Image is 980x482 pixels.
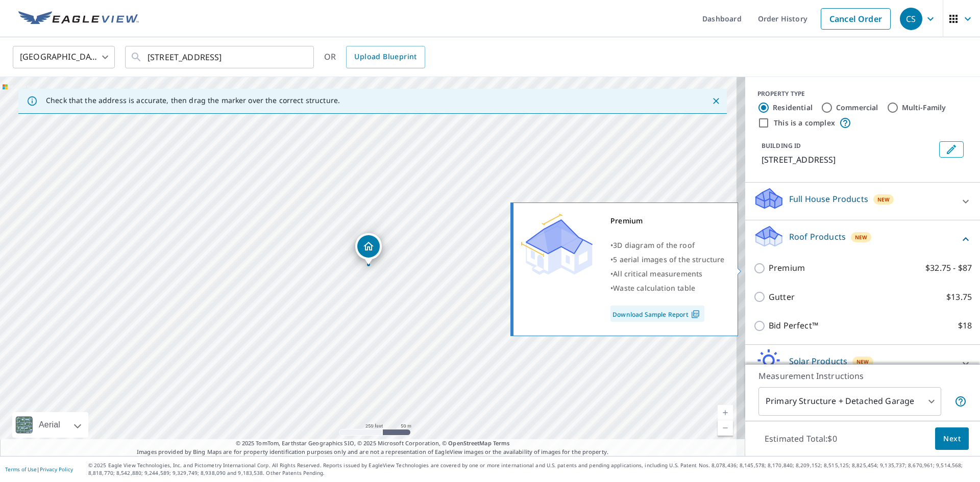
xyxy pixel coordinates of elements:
[5,466,37,473] a: Terms of Use
[610,214,725,228] div: Premium
[925,262,972,274] p: $32.75 - $87
[613,255,724,264] span: 5 aerial images of the structure
[758,387,941,416] div: Primary Structure + Detached Garage
[789,231,846,243] p: Roof Products
[40,466,73,473] a: Privacy Policy
[762,154,935,166] p: [STREET_ADDRESS]
[718,420,733,436] a: Current Level 17, Zoom Out
[774,118,835,128] label: This is a complex
[789,355,847,367] p: Solar Products
[324,46,425,68] div: OR
[613,269,702,278] span: All critical measurements
[610,306,704,322] a: Download Sample Report
[610,238,725,252] div: •
[943,433,961,445] span: Next
[346,46,425,68] a: Upload Blueprint
[753,224,972,253] div: Roof ProductsNew
[773,103,813,113] label: Residential
[355,233,382,265] div: Dropped pin, building 1, Residential property, 13735 Ulster St Thornton, CO 80602
[613,283,695,293] span: Waste calculation table
[709,94,723,108] button: Close
[354,50,416,63] span: Upload Blueprint
[46,96,340,105] p: Check that the address is accurate, then drag the marker over the correct structure.
[493,439,510,447] a: Terms
[769,291,795,303] p: Gutter
[610,252,725,267] div: •
[756,427,845,450] p: Estimated Total: $0
[877,195,890,204] span: New
[789,193,868,205] p: Full House Products
[900,8,922,30] div: CS
[769,319,818,332] p: Bid Perfect™
[753,187,972,216] div: Full House ProductsNew
[769,262,805,274] p: Premium
[935,427,969,450] button: Next
[148,43,293,71] input: Search by address or latitude-longitude
[757,89,968,98] div: PROPERTY TYPE
[88,462,975,477] p: © 2025 Eagle View Technologies, Inc. and Pictometry International Corp. All Rights Reserved. Repo...
[12,412,88,438] div: Aerial
[613,240,695,250] span: 3D diagram of the roof
[18,11,139,27] img: EV Logo
[821,8,891,30] a: Cancel Order
[236,439,510,448] span: © 2025 TomTom, Earthstar Geographics SIO, © 2025 Microsoft Corporation, ©
[836,103,878,113] label: Commercial
[939,141,964,158] button: Edit building 1
[855,233,868,241] span: New
[5,466,73,472] p: |
[946,291,972,303] p: $13.75
[36,412,63,438] div: Aerial
[610,267,725,281] div: •
[902,103,946,113] label: Multi-Family
[521,214,593,275] img: Premium
[762,141,801,150] p: BUILDING ID
[610,281,725,295] div: •
[689,310,702,319] img: Pdf Icon
[448,439,491,447] a: OpenStreetMap
[856,358,869,366] span: New
[954,395,967,408] span: Your report will include the primary structure and a detached garage if one exists.
[13,43,115,71] div: [GEOGRAPHIC_DATA]
[753,349,972,378] div: Solar ProductsNew
[758,370,967,382] p: Measurement Instructions
[718,405,733,420] a: Current Level 17, Zoom In
[958,319,972,332] p: $18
